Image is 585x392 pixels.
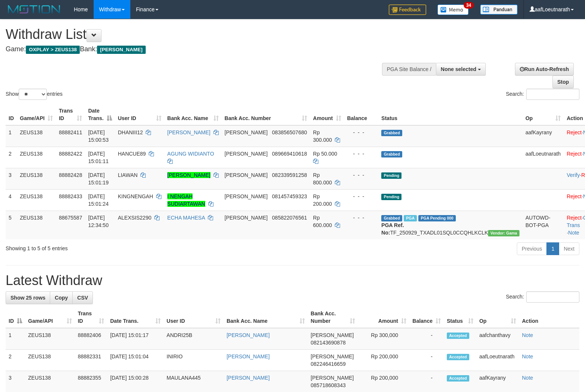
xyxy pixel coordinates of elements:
[59,193,82,199] span: 88882433
[6,307,25,328] th: ID: activate to sort column descending
[519,307,579,328] th: Action
[6,242,238,252] div: Showing 1 to 5 of 5 entries
[59,151,82,157] span: 88882422
[517,242,547,255] a: Previous
[167,151,214,157] a: AGUNG WIDIANTO
[313,215,332,228] span: Rp 600.000
[436,63,486,76] button: None selected
[17,104,56,125] th: Game/API: activate to sort column ascending
[522,353,533,359] a: Note
[167,193,205,207] a: I NENGAH SUDIARTAWAN
[25,328,75,350] td: ZEUS138
[381,194,401,200] span: Pending
[313,151,337,157] span: Rp 50.000
[404,215,417,221] span: Marked by aafpengsreynich
[347,171,376,179] div: - - -
[6,4,63,15] img: MOTION_logo.png
[59,129,82,135] span: 88882411
[272,172,307,178] span: Copy 082339591258 to clipboard
[6,46,382,53] h4: Game: Bank:
[6,211,17,239] td: 5
[59,172,82,178] span: 88882428
[164,350,224,371] td: INIRIO
[88,172,109,186] span: [DATE] 15:01:19
[418,215,456,221] span: PGA Pending
[381,222,404,236] b: PGA Ref. No:
[75,307,107,328] th: Trans ID: activate to sort column ascending
[409,328,444,350] td: -
[88,129,109,143] span: [DATE] 15:00:53
[164,307,224,328] th: User ID: activate to sort column ascending
[17,189,56,211] td: ZEUS138
[6,168,17,189] td: 3
[6,189,17,211] td: 4
[272,193,307,199] span: Copy 081457459323 to clipboard
[526,291,579,303] input: Search:
[447,333,469,339] span: Accepted
[310,104,344,125] th: Amount: activate to sort column ascending
[522,125,564,147] td: aafKayrany
[227,332,270,338] a: [PERSON_NAME]
[107,350,164,371] td: [DATE] 15:01:04
[6,291,50,304] a: Show 25 rows
[347,129,376,136] div: - - -
[378,211,522,239] td: TF_250929_TXADL01SQL0CCQHLKCLK
[476,350,519,371] td: aafLoeutnarath
[522,211,564,239] td: AUTOWD-BOT-PGA
[389,4,426,15] img: Feedback.jpg
[17,211,56,239] td: ZEUS138
[6,125,17,147] td: 1
[6,328,25,350] td: 1
[6,27,382,42] h1: Withdraw List
[118,193,153,199] span: KINGNENGAH
[347,193,376,200] div: - - -
[56,104,85,125] th: Trans ID: activate to sort column ascending
[311,340,346,346] span: Copy 082143690878 to clipboard
[6,273,579,288] h1: Latest Withdraw
[480,4,518,15] img: panduan.png
[313,172,332,186] span: Rp 800.000
[311,361,346,367] span: Copy 082246416659 to clipboard
[447,354,469,360] span: Accepted
[522,332,533,338] a: Note
[308,307,358,328] th: Bank Acc. Number: activate to sort column ascending
[522,104,564,125] th: Op: activate to sort column ascending
[227,353,270,359] a: [PERSON_NAME]
[526,89,579,100] input: Search:
[17,125,56,147] td: ZEUS138
[17,168,56,189] td: ZEUS138
[225,215,268,221] span: [PERSON_NAME]
[77,295,88,301] span: CSV
[6,147,17,168] td: 2
[225,151,268,157] span: [PERSON_NAME]
[515,63,574,76] a: Run Auto-Refresh
[409,350,444,371] td: -
[164,104,222,125] th: Bank Acc. Name: activate to sort column ascending
[381,215,402,221] span: Grabbed
[444,307,476,328] th: Status: activate to sort column ascending
[476,307,519,328] th: Op: activate to sort column ascending
[55,295,68,301] span: Copy
[107,307,164,328] th: Date Trans.: activate to sort column ascending
[167,129,210,135] a: [PERSON_NAME]
[381,172,401,179] span: Pending
[344,104,379,125] th: Balance
[568,230,579,236] a: Note
[222,104,310,125] th: Bank Acc. Number: activate to sort column ascending
[25,350,75,371] td: ZEUS138
[26,46,80,54] span: OXPLAY > ZEUS138
[225,193,268,199] span: [PERSON_NAME]
[107,328,164,350] td: [DATE] 15:01:17
[311,332,354,338] span: [PERSON_NAME]
[347,150,376,157] div: - - -
[567,193,582,199] a: Reject
[567,172,580,178] a: Verify
[75,328,107,350] td: 88882406
[19,89,47,100] select: Showentries
[488,230,519,236] span: Vendor URL: https://trx31.1velocity.biz
[118,215,152,221] span: ALEXSIS2290
[224,307,308,328] th: Bank Acc. Name: activate to sort column ascending
[118,129,143,135] span: DHANIII12
[358,350,409,371] td: Rp 200,000
[567,215,582,221] a: Reject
